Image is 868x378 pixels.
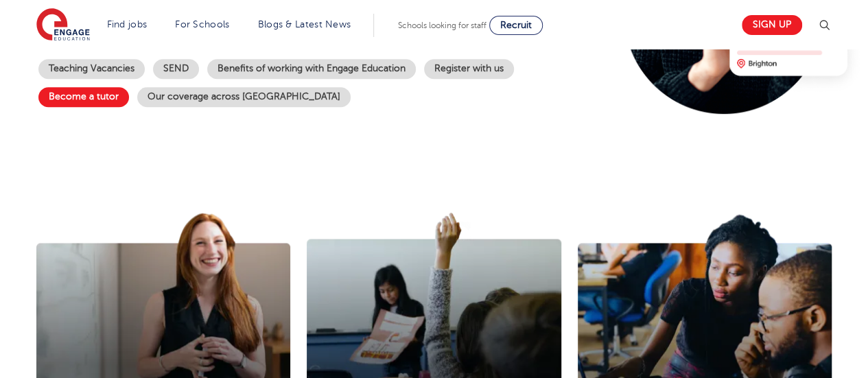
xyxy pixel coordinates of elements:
[424,59,514,79] a: Register with us
[36,8,90,43] img: Engage Education
[38,87,129,107] a: Become a tutor
[153,59,199,79] a: SEND
[107,19,148,29] a: Find jobs
[398,21,486,30] span: Schools looking for staff
[742,15,802,35] a: Sign up
[137,87,351,107] a: Our coverage across [GEOGRAPHIC_DATA]
[207,59,416,79] a: Benefits of working with Engage Education
[500,20,532,30] span: Recruit
[489,16,543,35] a: Recruit
[258,19,351,29] a: Blogs & Latest News
[38,59,145,79] a: Teaching Vacancies
[175,19,229,29] a: For Schools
